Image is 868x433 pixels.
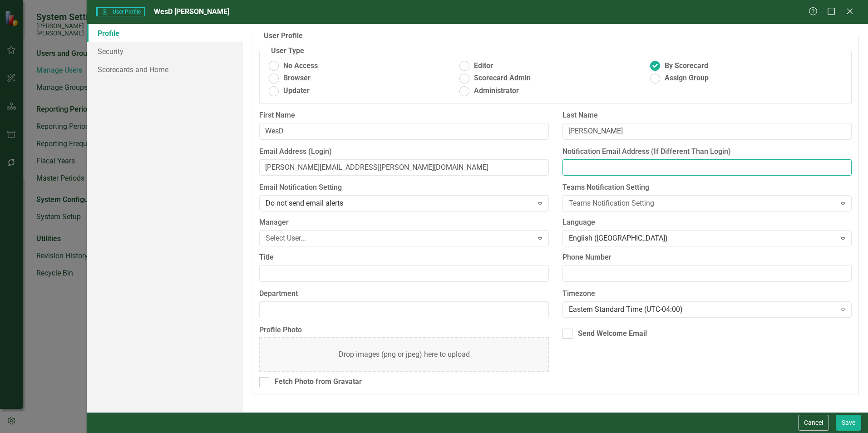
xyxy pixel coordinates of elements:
label: Phone Number [562,252,852,263]
span: Assign Group [665,73,709,84]
a: Profile [87,24,243,42]
span: No Access [283,61,318,71]
a: Scorecards and Home [87,60,243,79]
label: Last Name [562,110,852,121]
button: Save [836,415,861,431]
div: Fetch Photo from Gravatar [275,377,362,387]
div: Drop images (png or jpeg) here to upload [339,349,470,360]
span: Updater [283,86,310,96]
span: Browser [283,73,311,84]
label: First Name [259,110,548,121]
legend: User Type [266,46,309,56]
div: Send Welcome Email [578,329,647,339]
div: Eastern Standard Time (UTC-04:00) [569,304,836,315]
label: Manager [259,217,548,228]
label: Profile Photo [259,325,548,335]
span: Scorecard Admin [474,73,531,84]
label: Language [562,217,852,228]
span: By Scorecard [665,61,708,71]
label: Department [259,289,548,299]
button: Cancel [798,415,829,431]
span: Editor [474,61,493,71]
label: Email Address (Login) [259,147,548,157]
label: Title [259,252,548,263]
div: English ([GEOGRAPHIC_DATA]) [569,233,836,244]
a: Security [87,42,243,60]
label: Email Notification Setting [259,182,548,193]
label: Notification Email Address (If Different Than Login) [562,147,852,157]
span: Administrator [474,86,519,96]
legend: User Profile [259,31,307,41]
span: WesD [PERSON_NAME] [154,7,229,16]
label: Teams Notification Setting [562,182,852,193]
label: Timezone [562,289,852,299]
div: Do not send email alerts [266,198,533,209]
span: User Profile [96,7,144,16]
div: Teams Notification Setting [569,198,836,209]
div: Select User... [266,233,533,244]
